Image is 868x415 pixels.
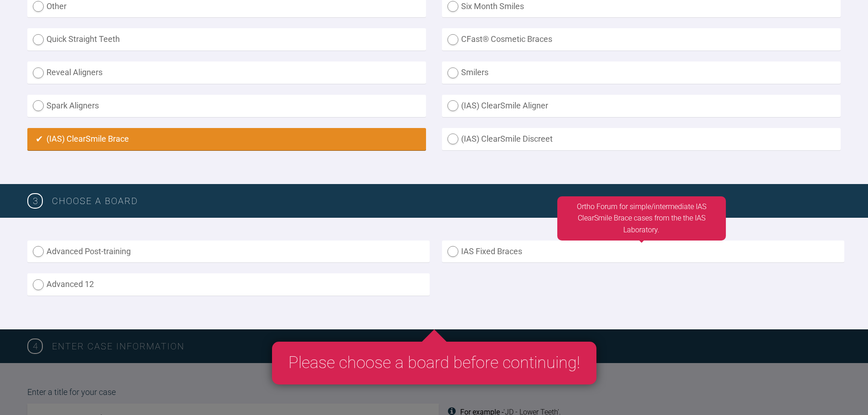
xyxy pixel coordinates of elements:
label: Advanced 12 [27,273,430,296]
div: Please choose a board before continuing! [272,342,596,384]
label: (IAS) ClearSmile Aligner [442,95,841,117]
label: Reveal Aligners [27,61,426,84]
label: (IAS) ClearSmile Discreet [442,128,841,150]
label: Advanced Post-training [27,241,430,263]
span: 3 [27,193,43,209]
label: Quick Straight Teeth [27,28,426,51]
label: Smilers [442,61,841,84]
label: Spark Aligners [27,95,426,117]
label: CFast® Cosmetic Braces [442,28,841,51]
label: IAS Fixed Braces [442,241,844,263]
div: Ortho Forum for simple/intermediate IAS ClearSmile Brace cases from the the IAS Laboratory. [557,196,726,241]
label: (IAS) ClearSmile Brace [27,128,426,150]
h3: Choose a board [52,194,841,208]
